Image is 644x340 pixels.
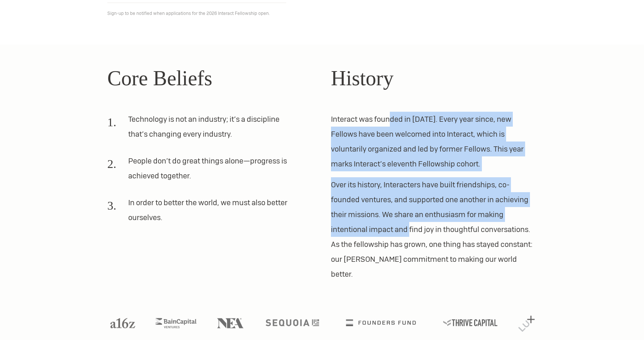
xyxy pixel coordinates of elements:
[265,319,319,326] img: Sequoia logo
[346,319,416,326] img: Founders Fund logo
[331,63,537,94] h2: History
[107,153,295,189] li: People don’t do great things alone—progress is achieved together.
[107,9,537,18] p: Sign-up to be notified when applications for the 2026 Interact Fellowship open.
[107,112,295,147] li: Technology is not an industry; it’s a discipline that’s changing every industry.
[518,316,534,332] img: Lux Capital logo
[107,63,313,94] h2: Core Beliefs
[155,318,196,328] img: Bain Capital Ventures logo
[443,319,498,326] img: Thrive Capital logo
[331,177,537,282] p: Over its history, Interacters have built friendships, co-founded ventures, and supported one anot...
[107,195,295,231] li: In order to better the world, we must also better ourselves.
[110,318,135,328] img: A16Z logo
[217,318,244,328] img: NEA logo
[331,112,537,171] p: Interact was founded in [DATE]. Every year since, new Fellows have been welcomed into Interact, w...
